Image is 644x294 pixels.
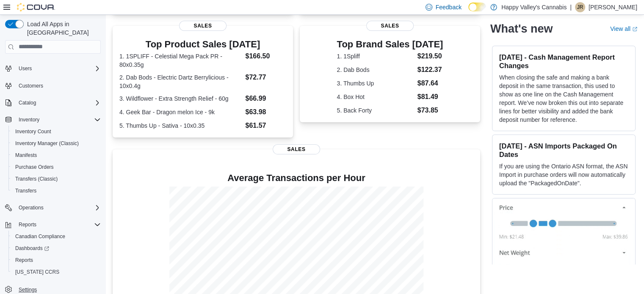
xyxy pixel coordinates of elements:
span: Dashboards [15,245,49,252]
p: If you are using the Ontario ASN format, the ASN Import in purchase orders will now automatically... [499,162,628,187]
button: Catalog [15,98,39,108]
span: Load All Apps in [GEOGRAPHIC_DATA] [24,20,101,37]
a: Customers [15,81,47,91]
button: Reports [2,219,104,231]
span: Sales [273,144,320,154]
span: Reports [19,221,36,228]
span: Operations [15,203,101,213]
span: Feedback [436,3,462,11]
span: Transfers (Classic) [15,176,58,182]
img: Cova [17,3,55,11]
span: Transfers [15,187,36,194]
a: Canadian Compliance [12,231,69,242]
button: Reports [8,254,104,266]
p: | [570,2,572,12]
span: Dashboards [12,243,101,253]
span: Operations [19,204,44,211]
p: Happy Valley's Cannabis [501,2,567,12]
a: Inventory Manager (Classic) [12,138,82,148]
p: [PERSON_NAME] [589,2,637,12]
span: Manifests [15,152,37,159]
dd: $219.50 [417,51,443,61]
dd: $87.64 [417,78,443,88]
button: Customers [2,80,104,92]
dt: 1. 1SPLIFF - Celestial Mega Pack PR - 80x0.35g [119,52,242,69]
span: Inventory Manager (Classic) [15,140,79,147]
h3: Top Product Sales [DATE] [119,39,286,49]
dd: $73.85 [417,105,443,115]
span: Manifests [12,150,101,160]
button: Manifests [8,149,104,161]
button: Transfers [8,185,104,197]
dt: 3. Wildflower - Extra Strength Relief - 60g [119,94,242,103]
button: Operations [2,202,104,214]
span: Inventory Count [15,128,51,135]
input: Dark Mode [468,3,486,11]
span: Inventory Manager (Classic) [12,138,101,148]
span: Customers [15,80,101,91]
dt: 1. 1Spliff [337,52,414,60]
button: Catalog [2,97,104,109]
span: Purchase Orders [12,162,101,172]
dd: $61.57 [245,121,286,131]
dd: $66.99 [245,93,286,104]
span: Settings [19,286,37,293]
button: Inventory Manager (Classic) [8,137,104,149]
span: Transfers [12,186,101,196]
span: Canadian Compliance [12,231,101,242]
a: Dashboards [12,243,53,253]
button: Inventory [2,114,104,126]
dt: 3. Thumbs Up [337,79,414,88]
button: Inventory Count [8,126,104,137]
a: Transfers [12,186,40,196]
dd: $122.37 [417,65,443,75]
dt: 4. Geek Bar - Dragon melon Ice - 9k [119,108,242,116]
span: Inventory [15,115,101,125]
h3: [DATE] - Cash Management Report Changes [499,53,628,70]
span: Dark Mode [468,11,469,12]
div: Jamie Rogerville [575,2,585,12]
a: Dashboards [8,242,104,254]
h3: [DATE] - ASN Imports Packaged On Dates [499,142,628,159]
dd: $63.98 [245,107,286,117]
a: View allExternal link [610,25,637,32]
svg: External link [632,27,637,32]
h4: Average Transactions per Hour [119,173,473,183]
dt: 2. Dab Bods - Electric Dartz Berrylicious - 10x0.4g [119,73,242,90]
span: Customers [19,82,43,89]
dd: $166.50 [245,51,286,61]
button: Users [15,63,35,74]
h2: What's new [490,22,553,36]
button: Purchase Orders [8,161,104,173]
span: Catalog [15,98,101,108]
span: Users [15,63,101,74]
span: Sales [366,21,414,31]
a: Purchase Orders [12,162,57,172]
a: Transfers (Classic) [12,174,61,184]
span: Users [19,65,32,72]
span: Inventory [19,116,39,123]
dd: $81.49 [417,92,443,102]
span: Purchase Orders [15,164,54,170]
a: Manifests [12,150,40,160]
button: Operations [15,203,47,213]
h3: Top Brand Sales [DATE] [337,39,443,49]
span: Washington CCRS [12,267,101,277]
button: Inventory [15,115,43,125]
dt: 4. Box Hot [337,93,414,101]
dt: 2. Dab Bods [337,66,414,74]
button: Canadian Compliance [8,231,104,242]
span: Reports [15,257,33,264]
button: Users [2,63,104,74]
a: [US_STATE] CCRS [12,267,63,277]
span: Transfers (Classic) [12,174,101,184]
span: Inventory Count [12,126,101,137]
span: [US_STATE] CCRS [15,269,59,275]
a: Reports [12,255,36,265]
button: Transfers (Classic) [8,173,104,185]
span: Sales [179,21,227,31]
button: [US_STATE] CCRS [8,266,104,278]
span: Canadian Compliance [15,233,65,240]
a: Inventory Count [12,126,55,137]
span: JR [577,2,583,12]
